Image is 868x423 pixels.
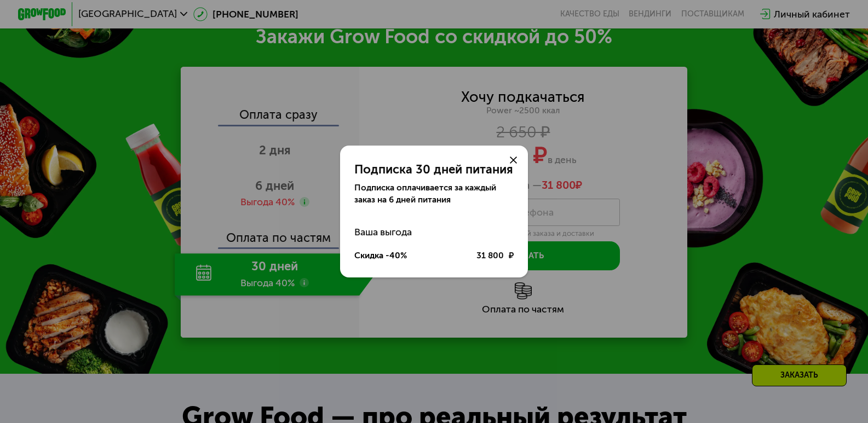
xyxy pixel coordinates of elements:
div: Подписка оплачивается за каждый заказ на 6 дней питания [354,182,514,206]
div: Скидка -40% [354,250,407,262]
div: 31 800 [476,250,514,262]
div: Подписка 30 дней питания [354,163,514,177]
div: Ваша выгода [354,220,514,244]
span: ₽ [509,250,514,262]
